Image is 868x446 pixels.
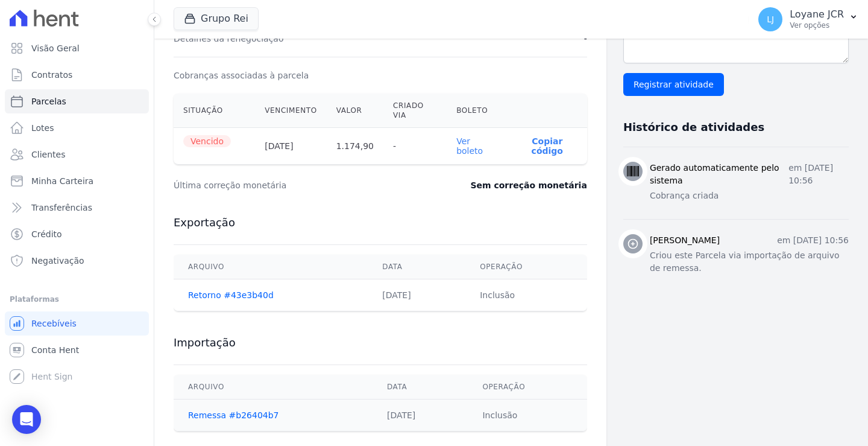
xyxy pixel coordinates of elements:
[623,120,764,135] h3: Histórico de atividades
[368,255,465,279] th: Data
[5,142,149,167] a: Clientes
[255,128,326,165] th: [DATE]
[5,169,149,193] a: Minha Carteira
[174,375,373,400] th: Arquivo
[327,94,383,128] th: Valor
[468,375,587,400] th: Operação
[31,255,84,267] span: Negativação
[31,228,62,240] span: Crédito
[767,15,774,24] span: LJ
[5,36,149,60] a: Visão Geral
[5,116,149,140] a: Lotes
[383,94,447,128] th: Criado via
[383,128,447,165] th: -
[31,175,93,187] span: Minha Carteira
[174,7,259,30] button: Grupo Rei
[470,179,587,191] dd: Sem correção monetária
[468,400,587,432] td: Inclusão
[31,122,54,134] span: Lotes
[327,128,383,165] th: 1.174,90
[5,249,149,273] a: Negativação
[255,94,326,128] th: Vencimento
[10,292,144,307] div: Plataformas
[12,405,41,434] div: Open Intercom Messenger
[5,196,149,220] a: Transferências
[447,94,508,128] th: Boleto
[31,344,79,356] span: Conta Hent
[650,234,720,247] h3: [PERSON_NAME]
[373,400,468,432] td: [DATE]
[31,148,65,161] span: Clientes
[650,162,788,187] h3: Gerado automaticamente pelo sistema
[31,95,66,107] span: Parcelas
[5,222,149,246] a: Crédito
[777,234,849,247] p: em [DATE] 10:56
[788,162,849,187] p: em [DATE] 10:56
[31,317,77,330] span: Recebíveis
[174,336,587,350] h3: Importação
[31,42,80,54] span: Visão Geral
[368,279,465,311] td: [DATE]
[5,63,149,87] a: Contratos
[5,89,149,113] a: Parcelas
[373,375,468,400] th: Data
[465,279,587,311] td: Inclusão
[623,73,724,96] input: Registrar atividade
[31,202,92,214] span: Transferências
[517,136,577,156] button: Copiar código
[174,215,587,230] h3: Exportação
[174,69,309,81] dt: Cobranças associadas à parcela
[650,190,849,202] p: Cobrança criada
[183,135,231,147] span: Vencido
[456,136,483,156] a: Ver boleto
[790,21,844,30] p: Ver opções
[5,311,149,336] a: Recebíveis
[749,2,868,36] button: LJ Loyane JCR Ver opções
[650,249,849,275] p: Criou este Parcela via importação de arquivo de remessa.
[31,69,72,81] span: Contratos
[188,290,274,300] a: Retorno #43e3b40d
[790,8,844,21] p: Loyane JCR
[174,179,418,191] dt: Última correção monetária
[174,94,255,128] th: Situação
[465,255,587,279] th: Operação
[174,255,368,279] th: Arquivo
[5,338,149,362] a: Conta Hent
[188,410,279,420] a: Remessa #b26404b7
